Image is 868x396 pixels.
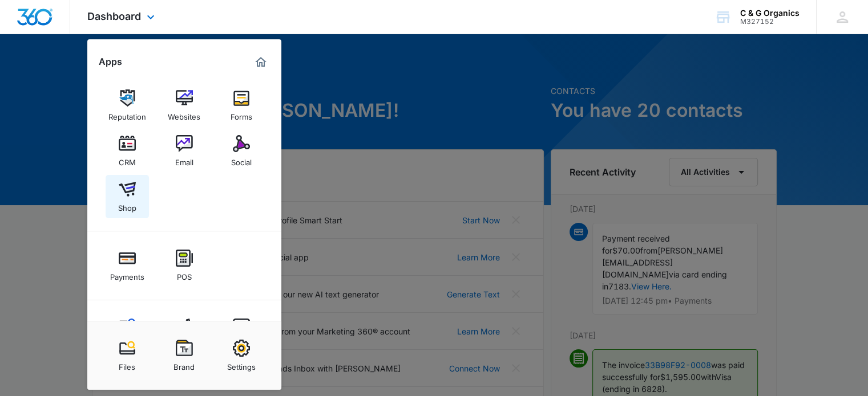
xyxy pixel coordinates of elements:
a: Reputation [106,84,149,127]
div: account id [740,18,800,26]
a: Brand [163,334,206,377]
a: Email [163,129,206,173]
a: Websites [163,84,206,127]
div: Forms [231,107,252,121]
div: Settings [227,357,256,371]
div: account name [740,9,800,18]
div: Social [231,152,252,167]
div: Websites [168,107,200,121]
div: Reputation [108,107,146,121]
a: Forms [220,84,263,127]
span: Dashboard [87,10,141,22]
a: Files [106,334,149,377]
div: Files [119,357,135,371]
a: Shop [106,175,149,218]
div: POS [177,267,192,281]
div: CRM [119,152,136,167]
div: Payments [110,267,144,281]
a: Marketing 360® Dashboard [252,53,270,71]
a: Content [106,313,149,356]
a: Intelligence [220,313,263,356]
a: POS [163,244,206,287]
div: Brand [173,357,195,371]
div: Email [175,152,193,167]
a: Ads [163,313,206,356]
h2: Apps [99,56,122,67]
a: Social [220,129,263,173]
a: CRM [106,129,149,173]
a: Payments [106,244,149,287]
div: Shop [118,198,136,213]
a: Settings [220,334,263,377]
